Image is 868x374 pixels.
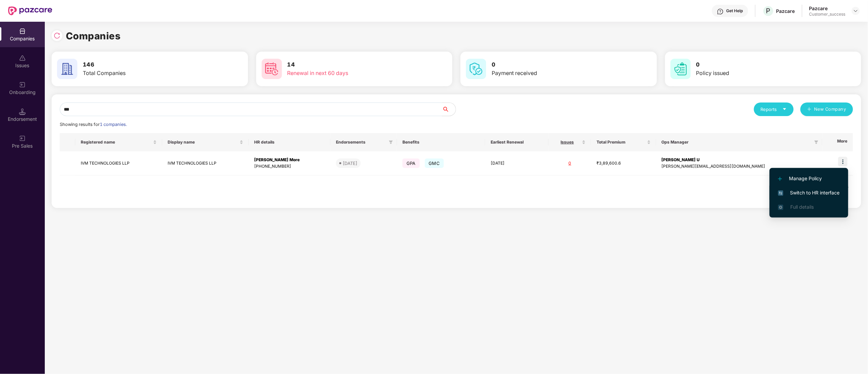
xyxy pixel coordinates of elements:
[485,133,549,151] th: Earliest Renewal
[287,69,409,77] div: Renewal in next 60 days
[19,28,26,35] img: svg+xml;base64,PHN2ZyBpZD0iQ29tcGFuaWVzIiB4bWxucz0iaHR0cDovL3d3dy53My5vcmcvMjAwMC9zdmciIHdpZHRoPS...
[83,69,205,77] div: Total Companies
[57,59,77,79] img: svg+xml;base64,PHN2ZyB4bWxucz0iaHR0cDovL3d3dy53My5vcmcvMjAwMC9zdmciIHdpZHRoPSI2MCIgaGVpZ2h0PSI2MC...
[60,122,127,127] span: Showing results for
[81,139,151,145] span: Registered name
[162,151,249,175] td: IVM TECHNOLOGIES LLP
[388,138,394,146] span: filter
[19,135,26,142] img: svg+xml;base64,PHN2ZyB3aWR0aD0iMjAiIGhlaWdodD0iMjAiIHZpZXdCb3g9IjAgMCAyMCAyMCIgZmlsbD0ibm9uZSIgeG...
[778,189,840,197] span: Switch to HR interface
[442,102,456,116] button: search
[597,160,651,167] div: ₹3,89,600.6
[485,151,549,175] td: [DATE]
[19,108,26,115] img: svg+xml;base64,PHN2ZyB3aWR0aD0iMTQuNSIgaGVpZ2h0PSIxNC41IiB2aWV3Qm94PSIwIDAgMTYgMTYiIGZpbGw9Im5vbm...
[402,158,420,168] span: GPA
[809,12,846,17] div: Customer_success
[766,7,771,15] span: P
[254,157,325,163] div: [PERSON_NAME] More
[591,133,656,151] th: Total Premium
[262,59,282,79] img: svg+xml;base64,PHN2ZyB4bWxucz0iaHR0cDovL3d3dy53My5vcmcvMjAwMC9zdmciIHdpZHRoPSI2MCIgaGVpZ2h0PSI2MC...
[662,157,817,163] div: [PERSON_NAME] U
[466,59,486,79] img: svg+xml;base64,PHN2ZyB4bWxucz0iaHR0cDovL3d3dy53My5vcmcvMjAwMC9zdmciIHdpZHRoPSI2MCIgaGVpZ2h0PSI2MC...
[19,55,26,61] img: svg+xml;base64,PHN2ZyBpZD0iSXNzdWVzX2Rpc2FibGVkIiB4bWxucz0iaHR0cDovL3d3dy53My5vcmcvMjAwMC9zdmciIH...
[814,140,818,144] span: filter
[761,106,787,113] div: Reports
[778,190,784,196] img: svg+xml;base64,PHN2ZyB4bWxucz0iaHR0cDovL3d3dy53My5vcmcvMjAwMC9zdmciIHdpZHRoPSIxNiIgaGVpZ2h0PSIxNi...
[809,5,846,12] div: Pazcare
[492,69,614,77] div: Payment received
[75,133,162,151] th: Registered name
[807,107,812,112] span: plus
[717,8,724,15] img: svg+xml;base64,PHN2ZyBpZD0iSGVscC0zMngzMiIgeG1sbnM9Imh0dHA6Ly93d3cudzMub3JnLzIwMDAvc3ZnIiB3aWR0aD...
[19,81,26,88] img: svg+xml;base64,PHN2ZyB3aWR0aD0iMjAiIGhlaWdodD0iMjAiIHZpZXdCb3g9IjAgMCAyMCAyMCIgZmlsbD0ibm9uZSIgeG...
[75,151,162,175] td: IVM TECHNOLOGIES LLP
[66,29,121,43] h1: Companies
[696,60,818,69] h3: 0
[249,133,331,151] th: HR details
[549,133,591,151] th: Issues
[8,6,52,15] img: New Pazcare Logo
[389,140,393,144] span: filter
[492,60,614,69] h3: 0
[778,175,840,182] span: Manage Policy
[727,8,743,14] div: Get Help
[254,163,325,170] div: [PHONE_NUMBER]
[336,139,386,145] span: Endorsements
[662,139,812,145] span: Ops Manager
[597,139,646,145] span: Total Premium
[814,106,847,113] span: New Company
[671,59,691,79] img: svg+xml;base64,PHN2ZyB4bWxucz0iaHR0cDovL3d3dy53My5vcmcvMjAwMC9zdmciIHdpZHRoPSI2MCIgaGVpZ2h0PSI2MC...
[100,122,127,127] span: 1 companies.
[696,69,818,77] div: Policy issued
[790,204,814,210] span: Full details
[168,139,238,145] span: Display name
[442,107,456,112] span: search
[853,8,858,14] img: svg+xml;base64,PHN2ZyBpZD0iRHJvcGRvd24tMzJ4MzIiIHhtbG5zPSJodHRwOi8vd3d3LnczLm9yZy8yMDAwL3N2ZyIgd2...
[823,133,853,151] th: More
[397,133,485,151] th: Benefits
[813,138,820,146] span: filter
[838,157,848,166] img: icon
[800,102,853,116] button: plusNew Company
[343,160,357,167] div: [DATE]
[287,60,409,69] h3: 14
[782,107,787,111] span: caret-down
[162,133,249,151] th: Display name
[778,177,782,181] img: svg+xml;base64,PHN2ZyB4bWxucz0iaHR0cDovL3d3dy53My5vcmcvMjAwMC9zdmciIHdpZHRoPSIxMi4yMDEiIGhlaWdodD...
[662,163,817,170] div: [PERSON_NAME][EMAIL_ADDRESS][DOMAIN_NAME]
[425,158,444,168] span: GMC
[554,139,581,145] span: Issues
[83,60,205,69] h3: 146
[554,160,586,167] div: 0
[54,32,60,39] img: svg+xml;base64,PHN2ZyBpZD0iUmVsb2FkLTMyeDMyIiB4bWxucz0iaHR0cDovL3d3dy53My5vcmcvMjAwMC9zdmciIHdpZH...
[778,205,784,210] img: svg+xml;base64,PHN2ZyB4bWxucz0iaHR0cDovL3d3dy53My5vcmcvMjAwMC9zdmciIHdpZHRoPSIxNi4zNjMiIGhlaWdodD...
[776,8,795,14] div: Pazcare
